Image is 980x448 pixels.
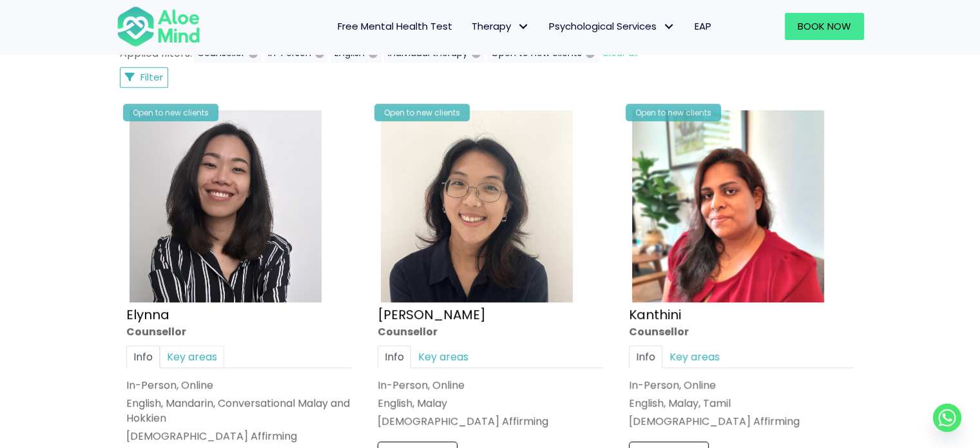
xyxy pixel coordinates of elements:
[629,324,854,339] div: Counsellor
[374,104,470,121] div: Open to new clients
[117,5,200,48] img: Aloe mind Logo
[378,306,486,324] a: [PERSON_NAME]
[411,346,476,368] a: Key areas
[160,346,224,368] a: Key areas
[378,414,603,429] div: [DEMOGRAPHIC_DATA] Affirming
[130,110,322,302] img: Elynna Counsellor
[217,13,721,40] nav: Menu
[695,19,711,33] span: EAP
[126,396,352,425] p: English, Mandarin, Conversational Malay and Hokkien
[660,17,678,36] span: Psychological Services: submenu
[328,13,462,40] a: Free Mental Health Test
[629,306,681,324] a: Kanthini
[514,17,533,36] span: Therapy: submenu
[378,324,603,339] div: Counsellor
[472,19,530,33] span: Therapy
[629,396,854,411] p: English, Malay, Tamil
[126,306,169,324] a: Elynna
[662,346,727,368] a: Key areas
[338,19,452,33] span: Free Mental Health Test
[933,404,961,432] a: Whatsapp
[126,378,352,393] div: In-Person, Online
[126,346,160,368] a: Info
[629,378,854,393] div: In-Person, Online
[126,429,352,444] div: [DEMOGRAPHIC_DATA] Affirming
[126,324,352,339] div: Counsellor
[685,13,721,40] a: EAP
[381,110,573,302] img: Emelyne Counsellor
[140,70,163,84] span: Filter
[378,378,603,393] div: In-Person, Online
[123,104,218,121] div: Open to new clients
[549,19,675,33] span: Psychological Services
[378,396,603,411] p: English, Malay
[120,67,169,88] button: Filter Listings
[629,346,662,368] a: Info
[539,13,685,40] a: Psychological ServicesPsychological Services: submenu
[626,104,721,121] div: Open to new clients
[632,110,824,302] img: Kanthini-profile
[378,346,411,368] a: Info
[798,19,851,33] span: Book Now
[785,13,864,40] a: Book Now
[629,414,854,429] div: [DEMOGRAPHIC_DATA] Affirming
[462,13,539,40] a: TherapyTherapy: submenu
